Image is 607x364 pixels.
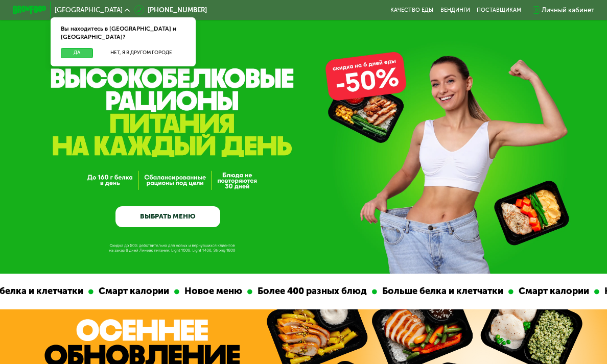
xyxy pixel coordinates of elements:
div: Смарт калории [512,284,593,299]
div: Больше белка и клетчатки [376,284,507,299]
button: Нет, я в другом городе [97,48,185,58]
a: Вендинги [440,7,470,13]
span: [GEOGRAPHIC_DATA] [55,7,123,13]
a: ВЫБРАТЬ МЕНЮ [115,206,220,227]
div: поставщикам [477,7,521,13]
button: Да [61,48,94,58]
div: Новое меню [178,284,246,299]
div: Вы находитесь в [GEOGRAPHIC_DATA] и [GEOGRAPHIC_DATA]? [51,17,196,47]
div: Смарт калории [92,284,173,299]
a: [PHONE_NUMBER] [134,5,207,15]
div: Личный кабинет [542,5,594,15]
div: Более 400 разных блюд [251,284,370,299]
a: Качество еды [390,7,433,13]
